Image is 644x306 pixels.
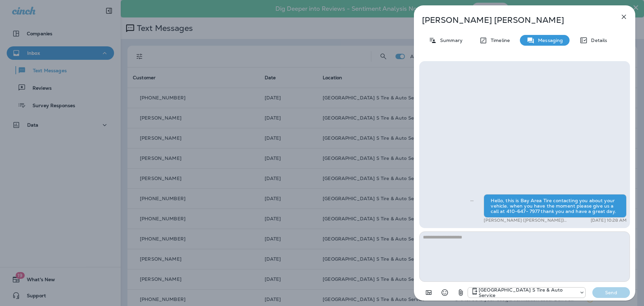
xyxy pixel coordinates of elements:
p: Timeline [487,38,510,43]
span: Sent [470,197,474,203]
p: Messaging [535,38,563,43]
p: [PERSON_NAME] [PERSON_NAME] [422,15,605,25]
p: Details [588,38,607,43]
p: [DATE] 10:28 AM [591,218,627,223]
button: Select an emoji [438,286,451,299]
div: Hello, this is Bay Area Tire contacting you about your vehicle. when you have the moment please g... [484,194,627,218]
button: Add in a premade template [422,286,435,299]
p: Summary [437,38,463,43]
p: [GEOGRAPHIC_DATA] S Tire & Auto Service [479,287,576,298]
p: [PERSON_NAME] ([PERSON_NAME]) [PERSON_NAME] [484,218,569,223]
div: +1 (410) 647-7977 [468,287,585,298]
